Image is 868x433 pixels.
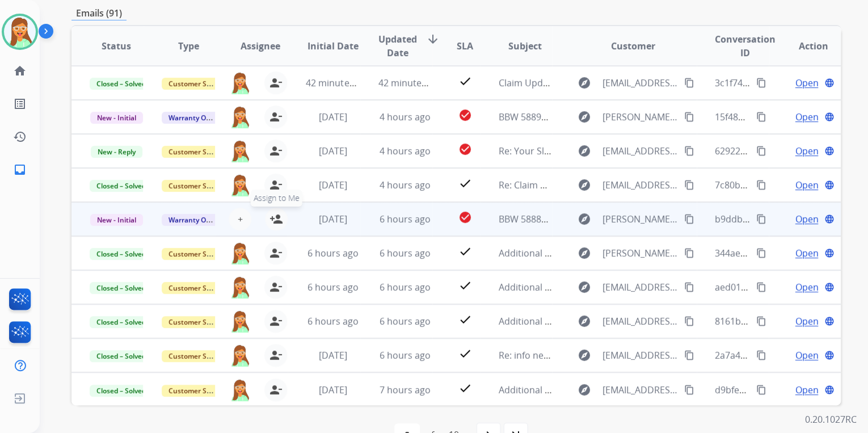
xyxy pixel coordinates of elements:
mat-icon: content_copy [684,146,694,156]
mat-icon: language [824,385,835,395]
span: Status [102,39,131,53]
mat-icon: explore [577,383,591,397]
mat-icon: content_copy [756,78,766,88]
span: Type [178,39,199,53]
span: 6 hours ago [380,281,431,293]
span: Open [795,76,818,90]
mat-icon: content_copy [684,78,694,88]
mat-icon: content_copy [756,248,766,258]
span: [EMAIL_ADDRESS][DOMAIN_NAME] [602,178,677,192]
span: [EMAIL_ADDRESS][PERSON_NAME][DOMAIN_NAME] [602,144,677,158]
span: [EMAIL_ADDRESS][DOMAIN_NAME] [602,314,677,328]
mat-icon: language [824,214,835,224]
mat-icon: content_copy [756,316,766,326]
span: 6 hours ago [307,281,358,293]
span: New - Initial [90,112,143,124]
span: Initial Date [307,39,358,53]
mat-icon: content_copy [684,248,694,258]
span: [DATE] [318,145,347,157]
span: [DATE] [318,179,347,191]
span: [DATE] [318,111,347,123]
mat-icon: language [824,282,835,292]
span: [DATE] [318,213,347,225]
mat-icon: content_copy [684,316,694,326]
mat-icon: check_circle [458,211,471,224]
span: Customer Support [162,180,235,192]
span: New - Initial [90,214,143,226]
mat-icon: check [458,313,471,326]
img: agent-avatar [229,72,251,94]
span: SLA [457,39,473,53]
mat-icon: content_copy [756,180,766,190]
span: 42 minutes ago [378,77,444,89]
span: 4 hours ago [380,179,431,191]
span: Open [795,246,818,260]
mat-icon: language [824,180,835,190]
span: [EMAIL_ADDRESS][DOMAIN_NAME] [602,348,677,362]
mat-icon: person_remove [269,383,283,397]
mat-icon: content_copy [684,282,694,292]
mat-icon: check [458,381,471,395]
span: Customer [611,39,655,53]
mat-icon: explore [577,110,591,124]
span: Re: info needed [498,349,564,361]
mat-icon: content_copy [756,350,766,360]
span: Re: Claim Update: Parts ordered for repair [498,179,679,191]
mat-icon: check_circle [458,142,471,156]
span: Open [795,212,818,226]
span: Open [795,314,818,328]
span: Updated Date [378,32,417,60]
span: Assign to Me [251,190,302,207]
img: agent-avatar [229,140,251,162]
mat-icon: content_copy [756,385,766,395]
span: Customer Support [162,146,235,158]
span: Assignee [241,39,280,53]
mat-icon: person_remove [269,144,283,158]
mat-icon: content_copy [684,214,694,224]
p: 0.20.1027RC [805,413,857,426]
span: 6 hours ago [307,315,358,327]
mat-icon: explore [577,280,591,294]
mat-icon: explore [577,246,591,260]
span: 4 hours ago [380,145,431,157]
span: Additional Information [498,384,595,396]
th: Action [769,26,841,66]
span: [PERSON_NAME][EMAIL_ADDRESS][DOMAIN_NAME] [602,110,677,124]
mat-icon: content_copy [756,146,766,156]
span: Warranty Ops [162,112,220,124]
span: Open [795,348,818,362]
span: + [238,212,243,226]
mat-icon: arrow_downward [426,32,440,46]
img: agent-avatar [229,310,251,333]
mat-icon: check [458,347,471,360]
mat-icon: check [458,245,471,258]
span: BBW 588916 - CONTRACT REQUEST [498,111,647,123]
mat-icon: inbox [13,163,27,176]
button: + [229,208,251,230]
span: [PERSON_NAME][EMAIL_ADDRESS][PERSON_NAME][DOMAIN_NAME] [602,246,677,260]
mat-icon: explore [577,212,591,226]
button: Assign to Me [265,208,288,230]
span: Additional Information [498,315,595,327]
span: Open [795,110,818,124]
mat-icon: person_remove [269,110,283,124]
p: Emails (91) [71,6,127,20]
span: [DATE] [318,349,347,361]
span: BBW 588836 - CONTRACT REQUEST [498,213,647,225]
mat-icon: check [458,279,471,292]
span: New - Reply [91,146,142,158]
mat-icon: language [824,146,835,156]
mat-icon: check [458,176,471,190]
mat-icon: explore [577,178,591,192]
span: Closed – Solved [90,385,153,397]
span: 6 hours ago [380,349,431,361]
mat-icon: check [458,74,471,88]
img: agent-avatar [229,379,251,401]
img: agent-avatar [229,106,251,128]
span: 4 hours ago [380,111,431,123]
span: Closed – Solved [90,248,153,260]
mat-icon: language [824,112,835,122]
span: Customer Support [162,316,235,328]
span: 7 hours ago [380,384,431,396]
span: Open [795,144,818,158]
